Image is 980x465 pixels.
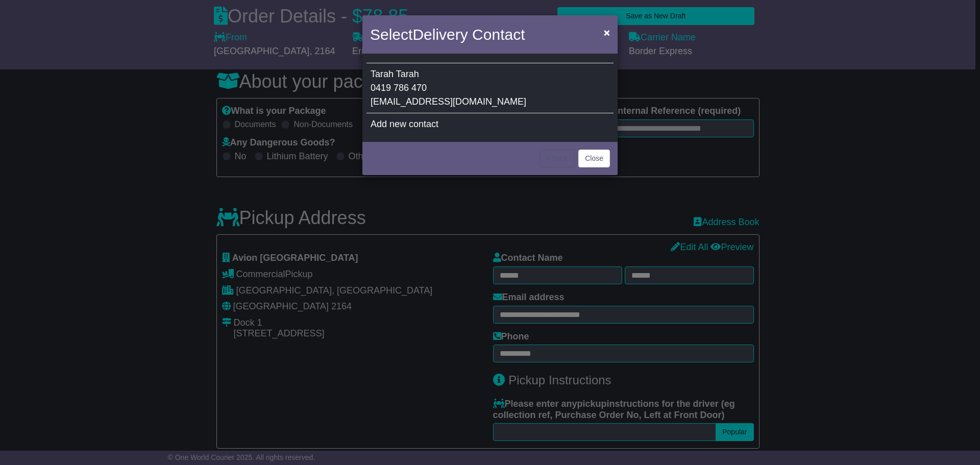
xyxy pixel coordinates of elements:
[371,96,526,107] span: [EMAIL_ADDRESS][DOMAIN_NAME]
[472,26,525,43] span: Contact
[371,69,394,79] span: Tarah
[540,150,575,167] button: < Back
[396,69,419,79] span: Tarah
[370,23,525,46] h4: Select
[578,150,610,167] button: Close
[599,22,615,43] button: Close
[604,27,610,38] span: ×
[412,26,468,43] span: Delivery
[371,119,438,129] span: Add new contact
[371,83,427,93] span: 0419 786 470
